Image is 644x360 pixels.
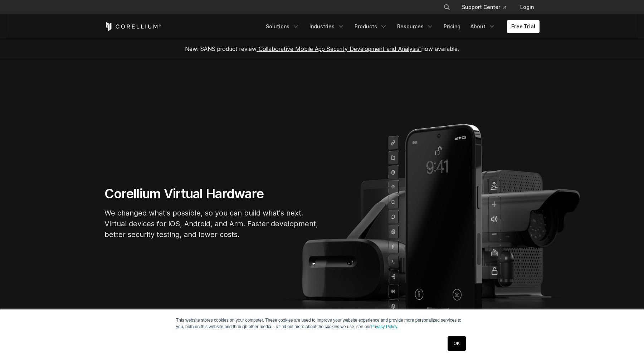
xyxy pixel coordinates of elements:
[371,324,398,329] a: Privacy Policy.
[262,20,540,33] div: Navigation Menu
[104,22,161,31] a: Corellium Home
[456,1,512,14] a: Support Center
[466,20,500,33] a: About
[439,20,465,33] a: Pricing
[440,1,453,14] button: Search
[514,1,540,14] a: Login
[104,186,319,202] h1: Corellium Virtual Hardware
[350,20,391,33] a: Products
[262,20,304,33] a: Solutions
[507,20,540,33] a: Free Trial
[176,317,468,330] p: This website stores cookies on your computer. These cookies are used to improve your website expe...
[393,20,438,33] a: Resources
[185,45,459,52] span: New! SANS product review now available.
[448,336,466,351] a: OK
[435,1,540,14] div: Navigation Menu
[257,45,421,52] a: "Collaborative Mobile App Security Development and Analysis"
[104,208,319,240] p: We changed what's possible, so you can build what's next. Virtual devices for iOS, Android, and A...
[305,20,349,33] a: Industries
